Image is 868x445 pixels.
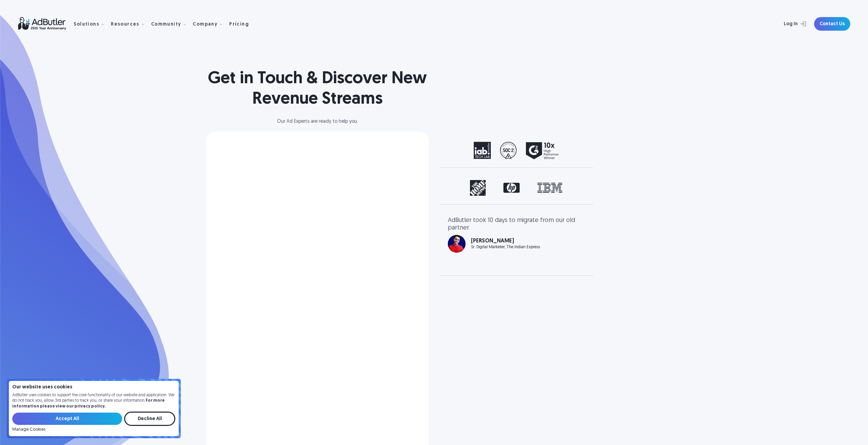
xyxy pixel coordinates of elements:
[12,413,122,425] input: Accept All
[206,119,429,124] div: Our Ad Experts are ready to help you.
[448,217,585,267] div: carousel
[12,392,175,410] p: AdButler uses cookies to support the core functionality of our website and application. We do not...
[448,142,585,159] div: 1 of 2
[151,22,181,27] div: Community
[558,180,585,196] div: next slide
[74,13,110,35] div: Solutions
[471,245,540,249] div: Sr. Digital Marketer, The Indian Express
[229,22,249,27] div: Pricing
[12,385,175,390] h4: Our website uses cookies
[814,17,850,31] a: Contact Us
[151,13,192,35] div: Community
[448,180,585,196] div: carousel
[558,217,585,267] div: next slide
[471,238,540,244] div: [PERSON_NAME]
[12,412,175,432] form: Email Form
[12,427,45,432] a: Manage Cookies
[448,142,585,159] div: carousel
[111,13,150,35] div: Resources
[206,69,429,110] h1: Get in Touch & Discover New Revenue Streams
[124,412,175,426] input: Decline All
[74,22,100,27] div: Solutions
[229,21,254,27] a: Pricing
[448,217,585,232] div: AdButler took 10 days to migrate from our old partner.
[448,180,585,196] div: 1 of 3
[448,217,585,253] div: 1 of 3
[766,17,810,31] a: Log In
[111,22,139,27] div: Resources
[558,142,585,159] div: next slide
[193,22,218,27] div: Company
[193,13,228,35] div: Company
